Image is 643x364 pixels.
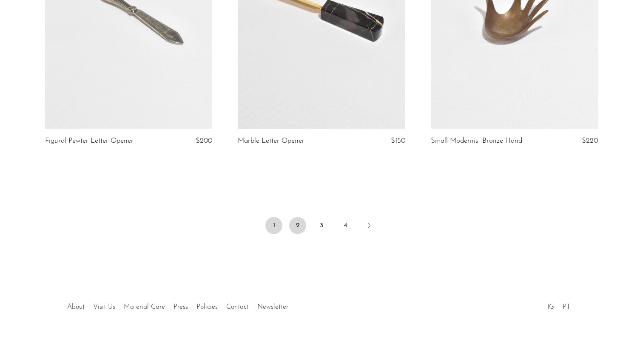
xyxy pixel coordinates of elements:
ul: Quick links [63,297,293,313]
a: Marble Letter Opener [238,137,304,145]
span: $200 [196,137,212,144]
a: 4 [337,217,354,234]
a: 2 [289,217,306,234]
a: Visit Us [93,304,115,310]
a: IG [547,304,554,310]
ul: Social Medias [543,297,575,313]
a: 3 [313,217,330,234]
a: Small Modernist Bronze Hand [431,137,522,145]
a: Figural Pewter Letter Opener [45,137,134,145]
a: PT [563,304,570,310]
span: 1 [265,217,282,234]
a: Next [361,217,378,236]
a: Policies [196,304,218,310]
a: Press [174,304,188,310]
a: Contact [226,304,249,310]
a: Material Care [124,304,165,310]
span: $220 [582,137,598,144]
a: About [67,304,85,310]
span: $150 [391,137,405,144]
